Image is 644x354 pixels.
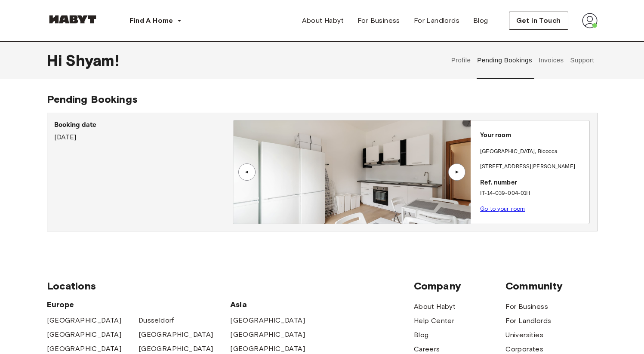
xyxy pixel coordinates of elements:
div: [DATE] [54,120,233,142]
span: For Business [357,15,400,26]
a: [GEOGRAPHIC_DATA] [139,329,213,340]
span: Europe [47,299,231,310]
button: Support [569,41,595,79]
a: Go to your room [480,206,525,212]
a: [GEOGRAPHIC_DATA] [139,344,213,354]
span: For Landlords [414,15,459,26]
a: For Landlords [505,316,551,326]
a: For Landlords [407,12,466,29]
a: Dusseldorf [139,315,174,326]
button: Pending Bookings [476,41,533,79]
span: Community [505,280,597,292]
a: [GEOGRAPHIC_DATA] [47,329,122,340]
p: [STREET_ADDRESS][PERSON_NAME] [480,163,586,171]
a: About Habyt [414,302,456,312]
a: Blog [414,330,429,340]
span: Company [414,280,505,292]
p: Ref. number [480,178,586,188]
div: ▲ [243,169,251,175]
span: Get in Touch [516,15,561,26]
a: Blog [466,12,495,29]
p: [GEOGRAPHIC_DATA] , Bicocca [480,148,558,156]
a: [GEOGRAPHIC_DATA] [230,315,305,326]
a: For Business [351,12,407,29]
button: Profile [450,41,472,79]
p: IT-14-039-004-01H [480,189,586,198]
span: Find A Home [129,15,173,26]
img: Habyt [47,15,99,24]
p: Booking date [54,120,233,130]
a: [GEOGRAPHIC_DATA] [47,344,122,354]
img: Image of the room [233,120,471,224]
a: About Habyt [295,12,351,29]
img: avatar [582,13,598,28]
div: user profile tabs [448,41,597,79]
a: For Business [505,302,548,312]
a: [GEOGRAPHIC_DATA] [230,344,305,354]
span: Blog [473,15,488,26]
div: ▲ [453,169,461,175]
span: Asia [230,299,322,310]
a: [GEOGRAPHIC_DATA] [47,315,122,326]
span: Shyam ! [65,51,119,69]
a: Help Center [414,316,454,326]
p: Your room [480,131,586,141]
a: Universities [505,330,543,340]
span: About Habyt [302,15,344,26]
a: [GEOGRAPHIC_DATA] [230,329,305,340]
button: Find A Home [123,12,189,29]
span: Hi [47,51,65,69]
button: Get in Touch [509,12,568,30]
span: Locations [47,280,414,292]
span: Pending Bookings [47,93,138,105]
button: Invoices [537,41,564,79]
